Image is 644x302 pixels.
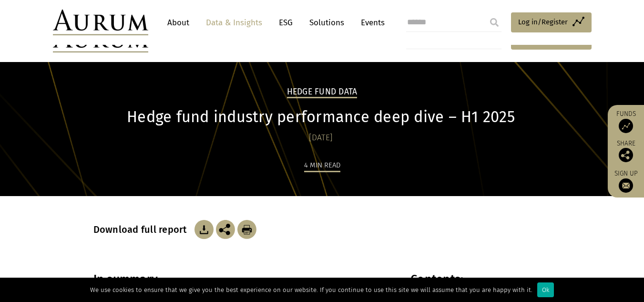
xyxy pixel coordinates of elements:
a: Solutions [305,14,349,31]
a: Funds [613,110,639,133]
h1: Hedge fund industry performance deep dive – H1 2025 [93,108,549,126]
a: About [163,14,194,31]
a: ESG [274,14,297,31]
div: 4 min read [304,159,340,172]
div: Share [613,140,639,162]
a: Sign up [613,169,639,193]
input: Submit [485,13,504,32]
a: Events [356,14,385,31]
h3: Contents: [410,272,548,287]
h2: Hedge Fund Data [287,87,358,98]
img: Download Article [237,220,256,239]
div: [DATE] [93,131,549,145]
div: Ok [537,282,554,297]
img: Access Funds [619,119,633,133]
img: Sign up to our newsletter [619,178,633,193]
a: Log in/Register [511,12,592,32]
img: Share this post [216,220,235,239]
a: Data & Insights [201,14,267,31]
img: Download Article [194,220,214,239]
img: Share this post [619,148,633,162]
img: Aurum [53,10,148,35]
h3: Download full report [93,224,192,235]
h3: In summary… [93,272,390,287]
span: Log in/Register [518,16,568,28]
